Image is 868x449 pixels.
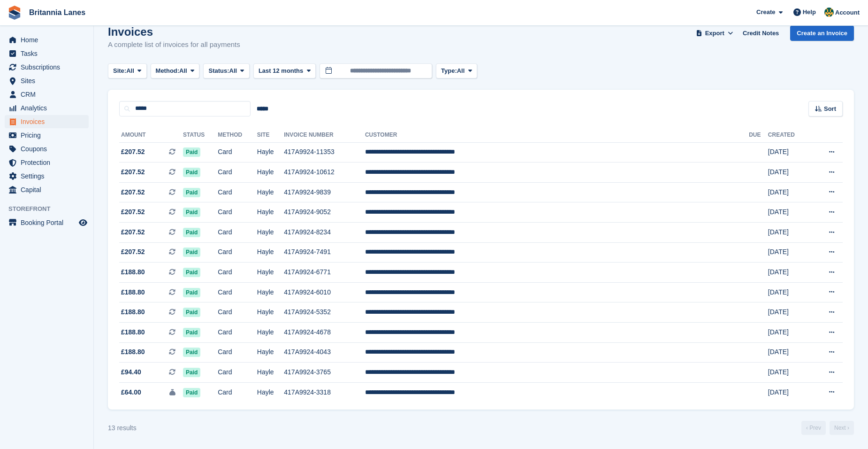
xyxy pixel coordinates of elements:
[21,101,77,115] span: Analytics
[218,182,257,202] td: Card
[768,202,811,223] td: [DATE]
[284,382,365,402] td: 417A9924-3318
[284,302,365,323] td: 417A9924-5352
[183,328,200,337] span: Paid
[183,288,200,297] span: Paid
[799,421,856,435] nav: Page
[21,33,77,46] span: Home
[801,421,826,435] a: Previous
[739,25,783,41] a: Credit Notes
[77,217,89,228] a: Preview store
[259,66,303,76] span: Last 12 months
[284,342,365,363] td: 417A9924-4043
[108,39,240,50] p: A complete list of invoices for all payments
[824,8,834,17] img: Sarah Lane
[183,147,200,157] span: Paid
[5,216,89,229] a: menu
[183,268,200,277] span: Paid
[21,61,77,74] span: Subscriptions
[121,307,145,317] span: £188.80
[768,363,811,383] td: [DATE]
[694,25,735,41] button: Export
[768,263,811,283] td: [DATE]
[257,163,284,183] td: Hayle
[151,63,200,79] button: Method: All
[183,248,200,257] span: Paid
[5,33,89,46] a: menu
[121,167,145,177] span: £207.52
[441,66,457,76] span: Type:
[218,382,257,402] td: Card
[257,363,284,383] td: Hayle
[218,142,257,163] td: Card
[756,8,775,17] span: Create
[218,242,257,263] td: Card
[257,202,284,223] td: Hayle
[768,128,811,143] th: Created
[121,327,145,337] span: £188.80
[121,207,145,217] span: £207.52
[218,282,257,302] td: Card
[284,242,365,263] td: 417A9924-7491
[183,208,200,217] span: Paid
[183,188,200,197] span: Paid
[257,263,284,283] td: Hayle
[284,282,365,302] td: 417A9924-6010
[768,323,811,343] td: [DATE]
[257,182,284,202] td: Hayle
[121,347,145,357] span: £188.80
[21,74,77,87] span: Sites
[257,223,284,243] td: Hayle
[126,66,134,76] span: All
[257,128,284,143] th: Site
[5,156,89,169] a: menu
[218,163,257,183] td: Card
[830,421,854,435] a: Next
[257,142,284,163] td: Hayle
[835,8,860,17] span: Account
[5,129,89,142] a: menu
[284,182,365,202] td: 417A9924-9839
[768,282,811,302] td: [DATE]
[183,308,200,317] span: Paid
[183,128,218,143] th: Status
[208,66,229,76] span: Status:
[257,342,284,363] td: Hayle
[284,263,365,283] td: 417A9924-6771
[183,228,200,237] span: Paid
[108,63,147,79] button: Site: All
[5,115,89,128] a: menu
[21,142,77,155] span: Coupons
[824,104,836,114] span: Sort
[284,223,365,243] td: 417A9924-8234
[284,323,365,343] td: 417A9924-4678
[803,8,816,17] span: Help
[21,216,77,229] span: Booking Portal
[183,368,200,377] span: Paid
[5,142,89,155] a: menu
[218,128,257,143] th: Method
[768,182,811,202] td: [DATE]
[284,128,365,143] th: Invoice Number
[768,242,811,263] td: [DATE]
[21,115,77,128] span: Invoices
[218,263,257,283] td: Card
[183,348,200,357] span: Paid
[5,101,89,115] a: menu
[257,242,284,263] td: Hayle
[5,183,89,196] a: menu
[5,88,89,101] a: menu
[121,287,145,297] span: £188.80
[218,302,257,323] td: Card
[21,183,77,196] span: Capital
[749,128,768,143] th: Due
[257,302,284,323] td: Hayle
[121,187,145,197] span: £207.52
[284,363,365,383] td: 417A9924-3765
[218,223,257,243] td: Card
[8,6,22,20] img: stora-icon-8386f47178a22dfd0bd8f6a31ec36ba5ce8667c1dd55bd0f319d3a0aa187defe.svg
[21,170,77,183] span: Settings
[218,202,257,223] td: Card
[5,170,89,183] a: menu
[121,227,145,237] span: £207.52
